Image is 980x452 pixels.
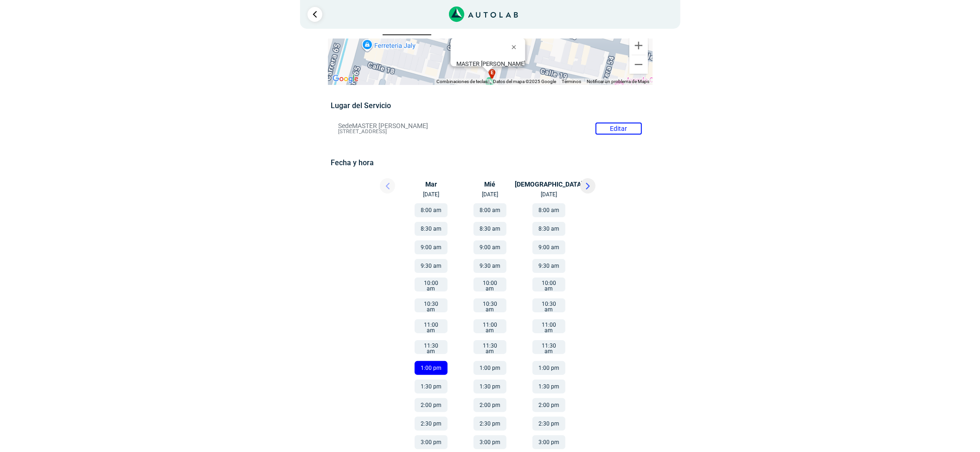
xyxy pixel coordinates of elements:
button: 9:30 am [474,259,506,273]
a: Notificar un problema de Maps [587,79,650,84]
button: 2:00 pm [474,398,506,412]
button: 3:00 pm [415,435,448,449]
button: 8:00 am [415,203,448,217]
button: 11:30 am [474,340,506,354]
button: 1:30 pm [532,380,565,394]
button: 11:00 am [532,319,565,333]
a: Términos (se abre en una nueva pestaña) [562,79,582,84]
button: 9:00 am [415,240,448,254]
button: 8:00 am [474,203,506,217]
h5: Lugar del Servicio [331,101,649,110]
div: [STREET_ADDRESS] [456,60,525,74]
button: 3:00 pm [532,435,565,449]
button: 11:00 am [415,319,448,333]
button: 10:00 am [474,278,506,291]
button: 1:30 pm [474,380,506,394]
button: Cerrar [505,36,527,58]
button: 10:30 am [474,298,506,312]
button: 10:30 am [532,298,565,312]
a: Ir al paso anterior [307,7,322,22]
b: MASTER [PERSON_NAME] [456,60,525,67]
h5: Fecha y hora [331,158,649,167]
button: 11:00 am [474,319,506,333]
button: 8:30 am [415,222,448,236]
span: e [491,69,493,77]
button: 11:30 am [415,340,448,354]
button: 2:30 pm [474,417,506,431]
button: Ampliar [629,36,648,55]
button: 1:00 pm [415,361,448,375]
span: Datos del mapa ©2025 Google [493,79,557,84]
a: Abre esta zona en Google Maps (se abre en una nueva ventana) [330,73,361,85]
button: Combinaciones de teclas [437,78,488,85]
button: 1:00 pm [532,361,565,375]
button: 9:00 am [532,240,565,254]
button: 10:00 am [532,278,565,291]
button: 8:30 am [474,222,506,236]
button: 2:00 pm [415,398,448,412]
button: 2:30 pm [415,417,448,431]
button: 9:30 am [532,259,565,273]
button: 2:00 pm [532,398,565,412]
button: 9:30 am [415,259,448,273]
button: 8:30 am [532,222,565,236]
a: Link al sitio de autolab [449,9,518,18]
button: 11:30 am [532,340,565,354]
button: 10:30 am [415,298,448,312]
button: 8:00 am [532,203,565,217]
img: Google [330,73,361,85]
button: 1:00 pm [474,361,506,375]
button: 3:00 pm [474,435,506,449]
button: 1:30 pm [415,380,448,394]
button: Reducir [629,55,648,74]
button: 9:00 am [474,240,506,254]
button: 10:00 am [415,278,448,291]
button: 2:30 pm [532,417,565,431]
